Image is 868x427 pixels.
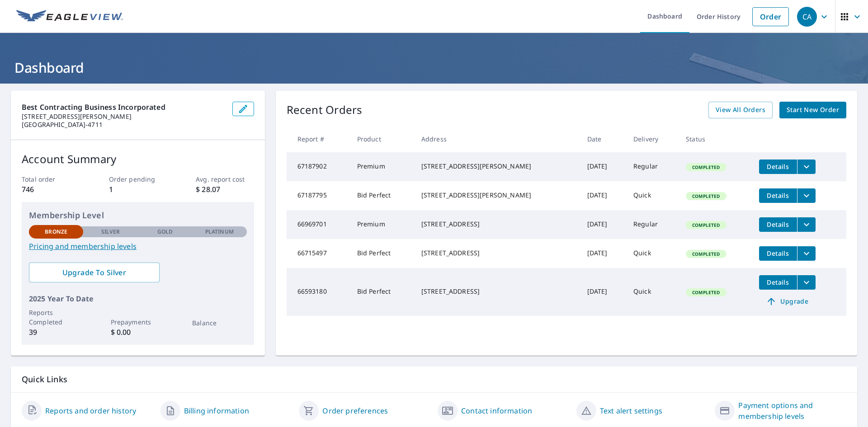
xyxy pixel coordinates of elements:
[421,287,573,296] div: [STREET_ADDRESS]
[764,191,792,200] span: Details
[759,294,816,309] a: Upgrade
[759,275,797,290] button: detailsBtn-66593180
[687,222,725,228] span: Completed
[287,181,350,210] td: 67187795
[687,251,725,257] span: Completed
[287,239,350,268] td: 66715497
[322,405,388,416] a: Order preferences
[797,7,817,27] div: CA
[716,104,765,116] span: View All Orders
[22,113,225,121] p: [STREET_ADDRESS][PERSON_NAME]
[764,249,792,258] span: Details
[287,152,350,181] td: 67187902
[196,174,254,184] p: Avg. report cost
[626,152,679,181] td: Regular
[580,239,626,268] td: [DATE]
[764,162,792,171] span: Details
[779,102,846,118] a: Start New Order
[45,405,136,416] a: Reports and order history
[350,152,414,181] td: Premium
[22,184,80,195] p: 746
[184,405,249,416] a: Billing information
[600,405,662,416] a: Text alert settings
[29,263,160,282] a: Upgrade To Silver
[350,239,414,268] td: Bid Perfect
[421,220,573,229] div: [STREET_ADDRESS]
[287,126,350,152] th: Report #
[101,228,120,236] p: Silver
[580,126,626,152] th: Date
[626,126,679,152] th: Delivery
[192,318,246,328] p: Balance
[287,102,363,118] p: Recent Orders
[759,188,797,203] button: detailsBtn-67187795
[626,239,679,268] td: Quick
[350,268,414,316] td: Bid Perfect
[109,184,167,195] p: 1
[580,181,626,210] td: [DATE]
[111,317,165,327] p: Prepayments
[157,228,173,236] p: Gold
[350,181,414,210] td: Bid Perfect
[22,174,80,184] p: Total order
[764,296,810,307] span: Upgrade
[421,162,573,171] div: [STREET_ADDRESS][PERSON_NAME]
[287,268,350,316] td: 66593180
[708,102,773,118] a: View All Orders
[797,275,816,290] button: filesDropdownBtn-66593180
[626,268,679,316] td: Quick
[580,152,626,181] td: [DATE]
[22,102,225,113] p: Best Contracting Business Incorporated
[22,121,225,129] p: [GEOGRAPHIC_DATA]-4711
[16,10,123,23] img: EV Logo
[29,241,247,252] a: Pricing and membership levels
[22,151,254,167] p: Account Summary
[29,327,83,338] p: 39
[759,217,797,232] button: detailsBtn-66969701
[350,210,414,239] td: Premium
[764,278,792,286] span: Details
[421,191,573,200] div: [STREET_ADDRESS][PERSON_NAME]
[461,405,532,416] a: Contact information
[626,181,679,210] td: Quick
[11,58,857,77] h1: Dashboard
[764,220,792,229] span: Details
[797,217,816,232] button: filesDropdownBtn-66969701
[287,210,350,239] td: 66969701
[759,160,797,174] button: detailsBtn-67187902
[36,267,152,277] span: Upgrade To Silver
[45,228,67,236] p: Bronze
[205,228,234,236] p: Platinum
[580,210,626,239] td: [DATE]
[679,126,752,152] th: Status
[797,188,816,203] button: filesDropdownBtn-67187795
[29,293,247,304] p: 2025 Year To Date
[111,327,165,338] p: $ 0.00
[421,249,573,258] div: [STREET_ADDRESS]
[414,126,580,152] th: Address
[29,209,247,221] p: Membership Level
[687,193,725,199] span: Completed
[350,126,414,152] th: Product
[787,104,839,116] span: Start New Order
[797,160,816,174] button: filesDropdownBtn-67187902
[29,308,83,327] p: Reports Completed
[580,268,626,316] td: [DATE]
[797,246,816,261] button: filesDropdownBtn-66715497
[626,210,679,239] td: Regular
[22,374,846,385] p: Quick Links
[196,184,254,195] p: $ 28.07
[759,246,797,261] button: detailsBtn-66715497
[738,400,846,422] a: Payment options and membership levels
[109,174,167,184] p: Order pending
[752,7,789,26] a: Order
[687,164,725,170] span: Completed
[687,289,725,296] span: Completed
